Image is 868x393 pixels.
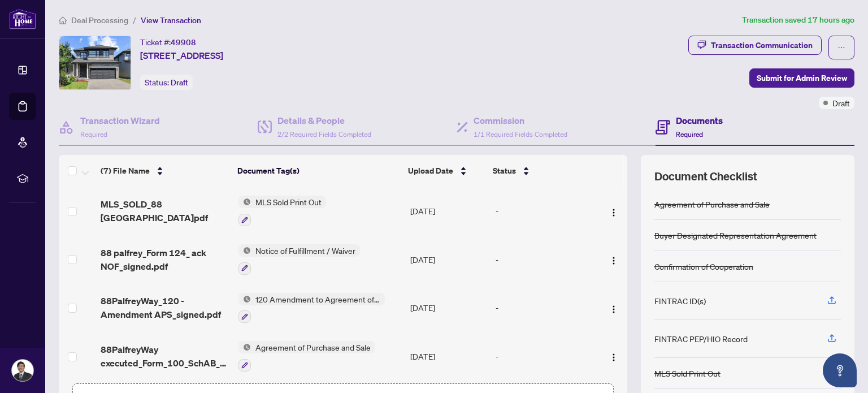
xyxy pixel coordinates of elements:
span: Upload Date [408,165,453,177]
span: Draft [171,77,188,88]
span: Document Checklist [654,169,757,184]
img: Logo [609,256,618,265]
button: Submit for Admin Review [749,68,854,88]
img: Logo [609,305,618,314]
button: Status Icon120 Amendment to Agreement of Purchase and Sale [238,293,385,323]
span: Notice of Fulfillment / Waiver [251,244,360,257]
div: Agreement of Purchase and Sale [654,198,770,210]
span: 1/1 Required Fields Completed [474,130,567,139]
img: Logo [609,353,618,362]
div: MLS Sold Print Out [654,367,721,379]
span: 49908 [171,37,196,47]
span: MLS_SOLD_88 [GEOGRAPHIC_DATA]pdf [101,197,229,224]
div: FINTRAC ID(s) [654,295,706,307]
th: (7) File Name [96,155,233,187]
span: Required [80,130,107,139]
button: Transaction Communication [688,36,822,55]
span: MLS Sold Print Out [251,196,326,208]
button: Status IconMLS Sold Print Out [238,196,326,226]
div: - [496,301,593,314]
td: [DATE] [406,332,491,381]
div: Buyer Designated Representation Agreement [654,229,817,241]
button: Logo [605,251,623,269]
span: Deal Processing [71,15,128,25]
span: home [59,16,67,24]
div: - [496,253,593,266]
td: [DATE] [406,284,491,332]
div: - [496,350,593,362]
span: Status [493,165,516,177]
h4: Transaction Wizard [80,114,160,127]
div: - [496,205,593,217]
img: logo [9,8,36,29]
span: View Transaction [141,15,201,25]
span: 120 Amendment to Agreement of Purchase and Sale [251,293,385,305]
span: (7) File Name [101,165,150,177]
img: Status Icon [238,341,251,353]
div: Status: [140,75,193,90]
span: Agreement of Purchase and Sale [251,341,375,353]
th: Status [488,155,594,187]
td: [DATE] [406,187,491,235]
span: 88PalfreyWay_120 -Amendment APS_signed.pdf [101,294,229,321]
span: Submit for Admin Review [757,69,847,87]
div: FINTRAC PEP/HIO Record [654,332,748,345]
td: [DATE] [406,235,491,284]
li: / [133,14,136,27]
th: Document Tag(s) [233,155,404,187]
h4: Commission [474,114,567,127]
button: Status IconNotice of Fulfillment / Waiver [238,244,360,275]
span: 88 palfrey_Form 124_ ack NOF_signed.pdf [101,246,229,273]
span: 88PalfreyWay executed_Form_100_SchAB_signed.pdf [101,343,229,370]
div: Confirmation of Cooperation [654,260,753,273]
img: IMG-X12265358_1.jpg [59,36,131,89]
h4: Documents [676,114,723,127]
article: Transaction saved 17 hours ago [742,14,854,27]
img: Status Icon [238,244,251,257]
img: Logo [609,208,618,217]
span: Required [676,130,703,139]
th: Upload Date [403,155,488,187]
div: Ticket #: [140,36,196,49]
img: Profile Icon [12,360,33,381]
img: Status Icon [238,196,251,208]
span: Draft [832,97,850,109]
button: Logo [605,202,623,220]
img: Status Icon [238,293,251,305]
h4: Details & People [277,114,371,127]
div: Transaction Communication [711,36,813,54]
span: ellipsis [837,44,845,51]
button: Status IconAgreement of Purchase and Sale [238,341,375,372]
button: Logo [605,299,623,317]
span: [STREET_ADDRESS] [140,49,223,62]
span: 2/2 Required Fields Completed [277,130,371,139]
button: Logo [605,347,623,365]
button: Open asap [823,353,857,387]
